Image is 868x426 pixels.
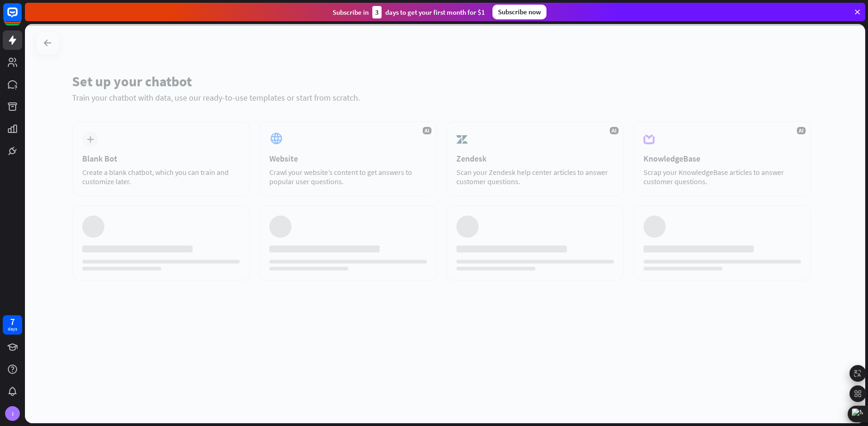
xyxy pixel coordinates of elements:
div: 7 [10,318,15,326]
div: days [8,326,17,332]
div: 3 [372,6,382,18]
a: 7 days [3,315,22,335]
div: Subscribe now [492,5,546,19]
div: I [5,406,20,421]
div: Subscribe in days to get your first month for $1 [333,6,485,18]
